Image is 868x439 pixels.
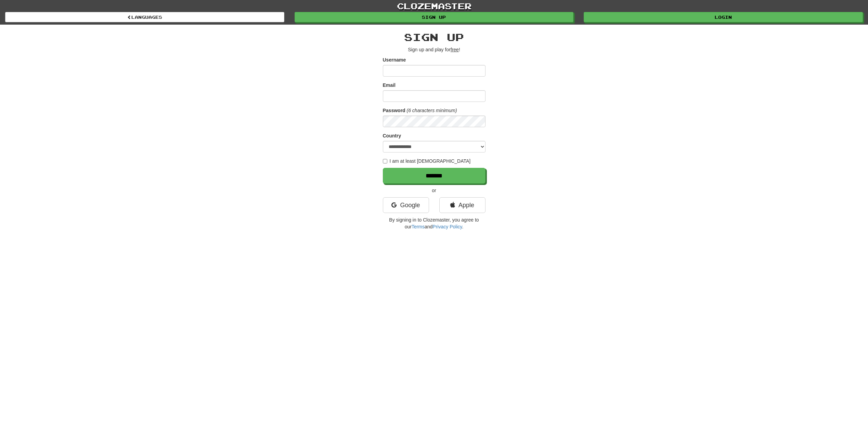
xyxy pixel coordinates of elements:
[432,224,462,229] a: Privacy Policy
[439,197,485,213] a: Apple
[412,224,425,229] a: Terms
[383,187,485,194] p: or
[383,56,406,63] label: Username
[383,132,401,139] label: Country
[407,108,457,113] em: (6 characters minimum)
[295,12,574,22] a: Sign up
[383,46,485,53] p: Sign up and play for !
[383,197,429,213] a: Google
[584,12,863,22] a: Login
[383,158,471,164] label: I am at least [DEMOGRAPHIC_DATA]
[383,31,485,43] h2: Sign up
[451,47,459,52] u: free
[383,159,387,163] input: I am at least [DEMOGRAPHIC_DATA]
[383,82,396,89] label: Email
[5,12,284,22] a: Languages
[383,216,485,230] p: By signing in to Clozemaster, you agree to our and .
[383,107,405,114] label: Password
